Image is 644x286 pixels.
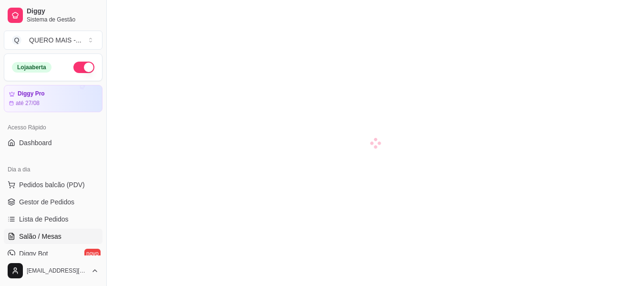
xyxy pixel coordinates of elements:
div: Acesso Rápido [4,120,102,135]
button: Pedidos balcão (PDV) [4,177,102,192]
span: Diggy Bot [19,249,48,258]
a: DiggySistema de Gestão [4,4,102,27]
a: Diggy Botnovo [4,246,102,261]
button: [EMAIL_ADDRESS][DOMAIN_NAME] [4,259,102,282]
button: Select a team [4,31,102,50]
span: [EMAIL_ADDRESS][DOMAIN_NAME] [27,267,87,275]
span: Dashboard [19,138,52,148]
span: Diggy [27,7,99,16]
span: Sistema de Gestão [27,16,99,23]
button: Alterar Status [73,62,94,73]
article: Diggy Pro [18,90,45,97]
a: Gestor de Pedidos [4,194,102,210]
span: Gestor de Pedidos [19,197,74,207]
span: Pedidos balcão (PDV) [19,180,85,190]
span: Lista de Pedidos [19,214,69,224]
div: Loja aberta [12,62,51,73]
span: Q [12,35,21,45]
a: Diggy Proaté 27/08 [4,85,102,112]
a: Lista de Pedidos [4,212,102,227]
a: Dashboard [4,135,102,150]
a: Salão / Mesas [4,229,102,244]
div: QUERO MAIS - ... [29,35,82,45]
article: até 27/08 [16,99,40,107]
span: Salão / Mesas [19,232,61,241]
div: Dia a dia [4,162,102,177]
